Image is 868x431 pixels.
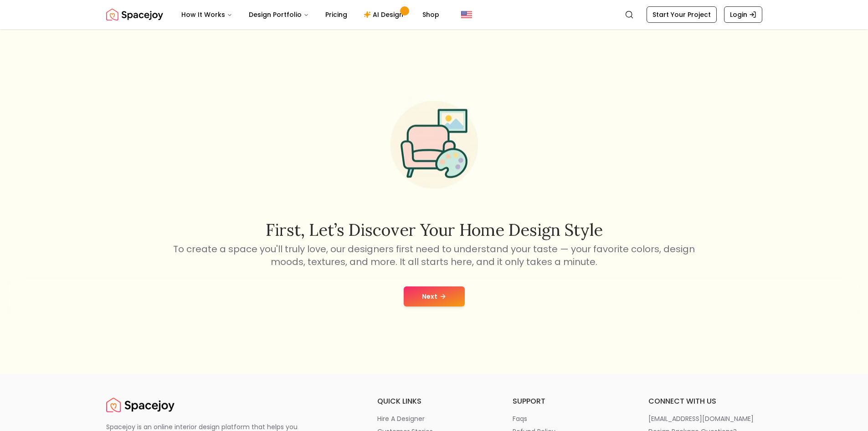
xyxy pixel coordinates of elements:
[404,286,465,306] button: Next
[377,414,425,423] p: hire a designer
[106,396,175,414] a: Spacejoy
[648,414,754,423] p: [EMAIL_ADDRESS][DOMAIN_NAME]
[318,5,354,24] a: Pricing
[174,5,240,24] button: How It Works
[724,6,762,23] a: Login
[513,396,627,407] h6: support
[106,5,163,24] a: Spacejoy
[461,9,472,20] img: United States
[647,6,717,23] a: Start Your Project
[106,5,163,24] img: Spacejoy Logo
[513,414,527,423] p: faqs
[415,5,447,24] a: Shop
[376,86,493,203] img: Start Style Quiz Illustration
[648,414,762,423] a: [EMAIL_ADDRESS][DOMAIN_NAME]
[106,396,175,414] img: Spacejoy Logo
[513,414,627,423] a: faqs
[172,243,697,268] p: To create a space you'll truly love, our designers first need to understand your taste — your fav...
[241,5,316,24] button: Design Portfolio
[377,396,491,407] h6: quick links
[172,221,697,239] h2: First, let’s discover your home design style
[174,5,447,24] nav: Main
[377,414,491,423] a: hire a designer
[648,396,762,407] h6: connect with us
[356,5,413,24] a: AI Design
